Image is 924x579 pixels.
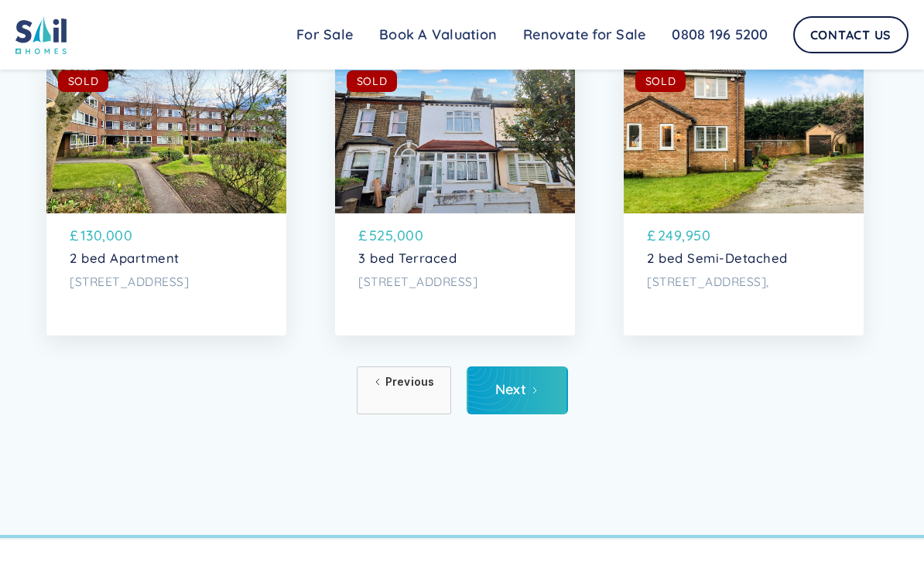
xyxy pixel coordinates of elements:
[46,59,286,335] a: SOLD£130,0002 bed Apartment[STREET_ADDRESS]
[70,274,263,289] p: [STREET_ADDRESS]
[659,19,781,50] a: 0808 196 5200
[658,225,711,246] p: 249,950
[358,250,552,266] p: 3 bed Terraced
[369,225,424,246] p: 525,000
[645,73,676,89] div: SOLD
[46,366,878,414] div: List
[283,19,366,50] a: For Sale
[68,73,99,89] div: SOLD
[358,274,552,289] p: [STREET_ADDRESS]
[357,366,451,414] a: Previous Page
[385,374,435,390] div: Previous
[495,382,527,397] div: Next
[647,250,840,266] p: 2 bed Semi-Detached
[70,225,79,246] p: £
[510,19,659,50] a: Renovate for Sale
[335,59,575,335] a: SOLD£525,0003 bed Terraced[STREET_ADDRESS]
[624,59,864,335] a: SOLD£249,9502 bed Semi-Detached[STREET_ADDRESS],
[357,73,388,89] div: SOLD
[366,19,510,50] a: Book A Valuation
[358,225,368,246] p: £
[15,15,67,54] img: sail home logo colored
[647,225,656,246] p: £
[647,274,840,289] p: [STREET_ADDRESS],
[70,250,263,266] p: 2 bed Apartment
[793,16,909,53] a: Contact Us
[80,225,133,246] p: 130,000
[467,366,568,414] a: Next Page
